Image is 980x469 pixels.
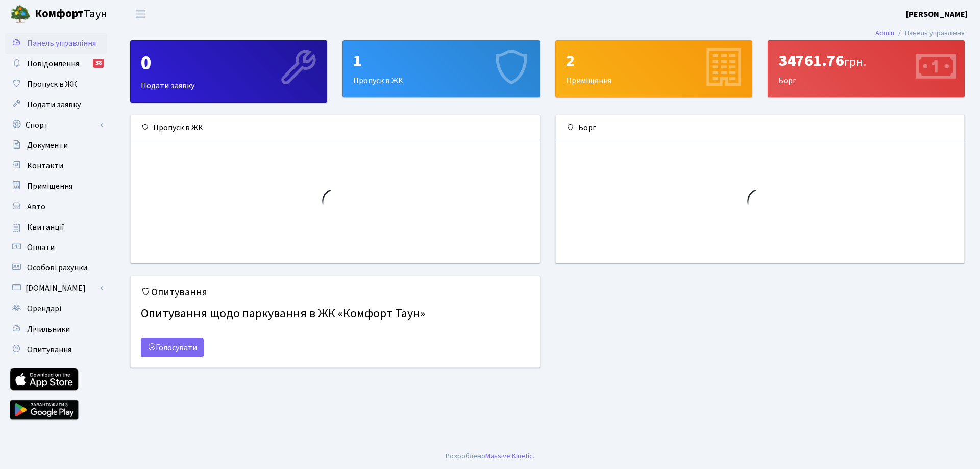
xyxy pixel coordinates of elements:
div: Борг [556,115,965,140]
span: Оплати [27,242,55,253]
a: [PERSON_NAME] [906,8,968,20]
div: 2 [566,51,742,70]
div: 0 [141,51,316,76]
a: Особові рахунки [5,258,107,278]
img: logo.png [10,4,31,24]
div: 34761.76 [778,51,954,70]
span: Таун [35,6,107,23]
span: Подати заявку [27,99,81,110]
div: 38 [93,59,104,68]
span: Повідомлення [27,58,79,69]
span: Пропуск в ЖК [27,79,77,90]
a: Спорт [5,115,107,135]
a: 1Пропуск в ЖК [342,40,540,97]
h4: Опитування щодо паркування в ЖК «Комфорт Таун» [141,303,529,326]
a: Подати заявку [5,94,107,115]
span: Авто [27,201,45,212]
a: Пропуск в ЖК [5,74,107,94]
span: Квитанції [27,221,64,233]
span: Особові рахунки [27,262,87,274]
a: Панель управління [5,33,107,54]
div: 1 [353,51,529,70]
a: [DOMAIN_NAME] [5,278,107,299]
a: Повідомлення38 [5,54,107,74]
span: грн. [844,53,866,71]
li: Панель управління [894,28,965,39]
nav: breadcrumb [860,22,980,44]
span: Контакти [27,160,63,171]
a: Голосувати [141,338,204,357]
h5: Опитування [141,286,529,299]
a: Опитування [5,339,107,360]
a: Приміщення [5,176,107,196]
span: Лічильники [27,324,70,335]
a: Орендарі [5,299,107,319]
div: . [446,451,534,462]
a: Massive Kinetic [485,451,533,461]
a: Оплати [5,237,107,258]
div: Пропуск в ЖК [343,41,539,97]
a: Розроблено [446,451,485,461]
a: Admin [875,28,894,38]
a: 2Приміщення [555,40,752,97]
div: Борг [768,41,964,97]
a: Контакти [5,156,107,176]
span: Орендарі [27,303,61,314]
b: [PERSON_NAME] [906,9,968,20]
a: Лічильники [5,319,107,339]
a: Авто [5,196,107,217]
a: Квитанції [5,217,107,237]
button: Переключити навігацію [128,6,153,22]
div: Пропуск в ЖК [131,115,540,140]
b: Комфорт [35,6,84,22]
span: Опитування [27,344,71,355]
span: Панель управління [27,38,96,49]
span: Приміщення [27,181,72,192]
span: Документи [27,140,68,151]
a: 0Подати заявку [130,40,327,103]
a: Документи [5,135,107,156]
div: Подати заявку [131,41,327,102]
div: Приміщення [556,41,752,97]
